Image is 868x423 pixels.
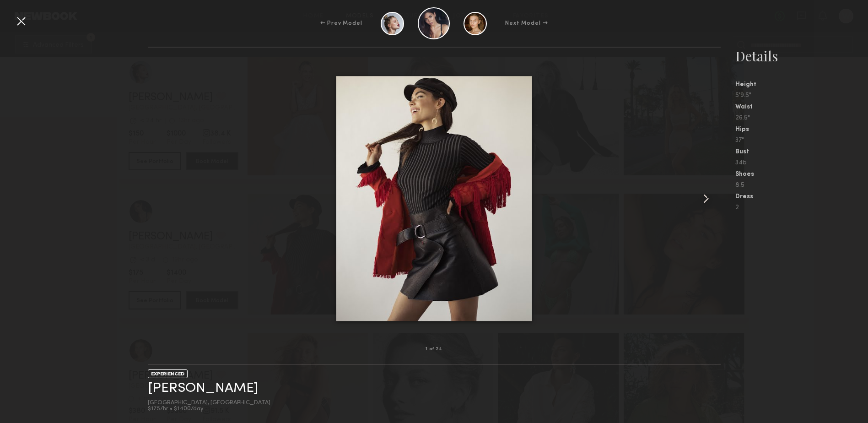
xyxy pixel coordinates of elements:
div: [GEOGRAPHIC_DATA], [GEOGRAPHIC_DATA] [148,400,270,406]
div: 8.5 [735,182,868,189]
div: Shoes [735,171,868,178]
a: [PERSON_NAME] [148,381,258,396]
div: 2 [735,205,868,211]
div: Bust [735,149,868,155]
div: Dress [735,194,868,200]
div: Waist [735,104,868,110]
div: EXPERIENCED [148,369,188,378]
div: Hips [735,126,868,133]
div: ← Prev Model [320,19,362,27]
div: Next Model → [505,19,548,27]
div: 26.5" [735,115,868,121]
div: 37" [735,137,868,144]
div: 1 of 24 [426,347,442,352]
div: 5'9.5" [735,92,868,99]
div: Details [735,47,868,65]
div: 34b [735,160,868,166]
div: $175/hr • $1400/day [148,406,270,412]
div: Height [735,81,868,88]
